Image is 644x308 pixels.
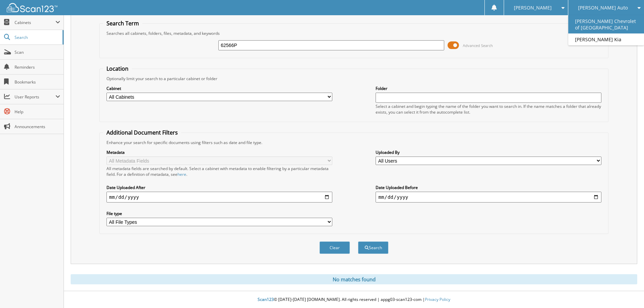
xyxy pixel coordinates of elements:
a: [PERSON_NAME] Kia [568,33,644,45]
span: User Reports [15,94,55,100]
span: Cabinets [15,20,55,25]
span: Scan123 [258,297,274,302]
label: Folder [376,86,601,91]
legend: Location [103,65,132,72]
iframe: Chat Widget [610,276,644,308]
div: Optionally limit your search to a particular cabinet or folder [103,76,605,81]
label: Cabinet [106,86,332,91]
a: [PERSON_NAME] Chevrolet of [GEOGRAPHIC_DATA] [568,15,644,33]
div: Searches all cabinets, folders, files, metadata, and keywords [103,30,605,36]
input: end [376,192,601,203]
label: File type [106,211,332,216]
span: Reminders [15,64,60,70]
span: Bookmarks [15,79,60,85]
div: © [DATE]-[DATE] [DOMAIN_NAME]. All rights reserved | appg03-scan123-com | [64,291,644,308]
span: Help [15,109,60,115]
input: start [106,192,332,203]
div: All metadata fields are searched by default. Select a cabinet with metadata to enable filtering b... [106,166,332,177]
legend: Search Term [103,20,142,27]
div: No matches found [71,274,637,284]
span: Search [15,34,59,40]
label: Metadata [106,149,332,155]
span: [PERSON_NAME] Auto [578,6,628,10]
div: Enhance your search for specific documents using filters such as date and file type. [103,140,605,145]
span: [PERSON_NAME] [514,6,552,10]
span: Announcements [15,124,60,129]
img: scan123-logo-white.svg [7,3,57,12]
div: Select a cabinet and begin typing the name of the folder you want to search in. If the name match... [376,103,601,115]
legend: Additional Document Filters [103,129,181,136]
span: Advanced Search [463,43,493,48]
button: Search [358,241,388,254]
label: Date Uploaded After [106,185,332,190]
a: here [177,171,186,177]
a: Privacy Policy [425,297,450,302]
label: Uploaded By [376,149,601,155]
button: Clear [319,241,350,254]
label: Date Uploaded Before [376,185,601,190]
span: Scan [15,49,60,55]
